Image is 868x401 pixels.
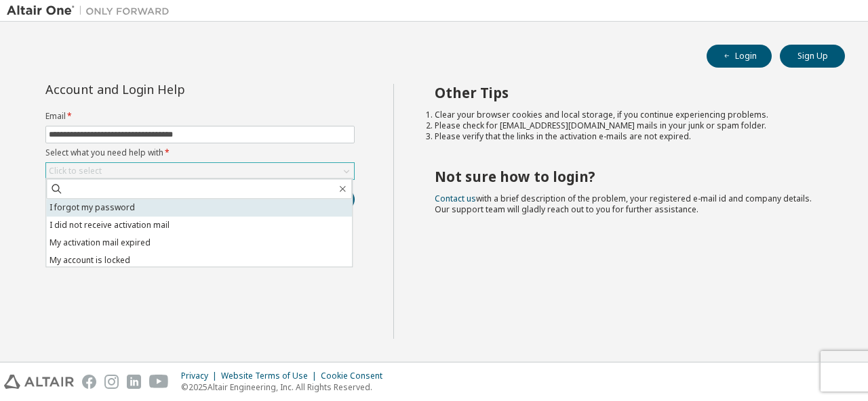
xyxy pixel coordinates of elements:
[435,193,476,204] a: Contact us
[321,371,391,381] div: Cookie Consent
[707,45,772,68] button: Login
[127,375,141,389] img: linkedin.svg
[82,375,96,389] img: facebook.svg
[45,147,355,158] label: Select what you need help with
[149,375,169,389] img: youtube.svg
[780,45,845,68] button: Sign Up
[7,4,176,18] img: Altair One
[45,111,355,122] label: Email
[435,120,821,131] li: Please check for [EMAIL_ADDRESS][DOMAIN_NAME] mails in your junk or spam folder.
[4,375,74,389] img: altair_logo.svg
[435,193,812,215] span: with a brief description of the problem, your registered e-mail id and company details. Our suppo...
[104,375,119,389] img: instagram.svg
[46,199,352,216] li: I forgot my password
[46,163,354,179] div: Click to select
[49,166,102,176] div: Click to select
[221,371,321,381] div: Website Terms of Use
[435,84,821,101] h2: Other Tips
[181,371,221,381] div: Privacy
[435,131,821,142] li: Please verify that the links in the activation e-mails are not expired.
[435,168,821,185] h2: Not sure how to login?
[435,110,821,120] li: Clear your browser cookies and local storage, if you continue experiencing problems.
[181,381,391,393] p: © 2025 Altair Engineering, Inc. All Rights Reserved.
[45,84,293,95] div: Account and Login Help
